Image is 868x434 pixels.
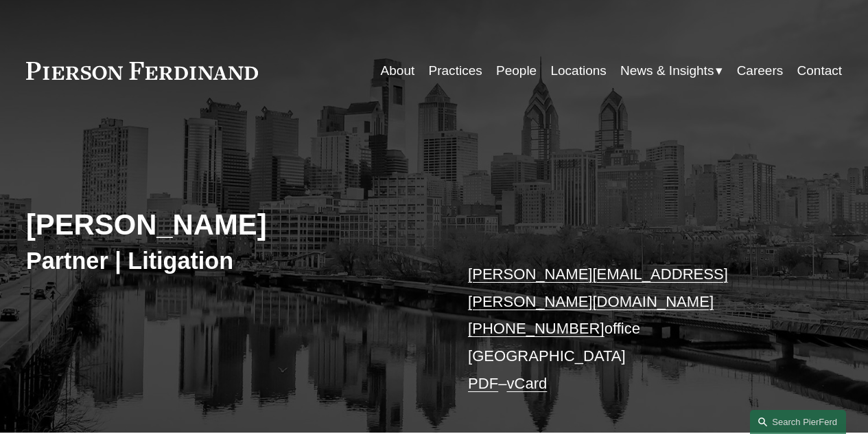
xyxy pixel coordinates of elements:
h2: [PERSON_NAME] [26,208,434,243]
a: [PERSON_NAME][EMAIL_ADDRESS][PERSON_NAME][DOMAIN_NAME] [468,265,728,310]
a: Contact [797,58,843,84]
a: PDF [468,375,498,392]
a: Locations [550,58,606,84]
h3: Partner | Litigation [26,246,434,275]
a: Careers [737,58,784,84]
a: Practices [429,58,482,84]
a: vCard [506,375,547,392]
a: Search this site [750,410,846,434]
a: folder dropdown [620,58,723,84]
a: People [496,58,537,84]
a: [PHONE_NUMBER] [468,320,605,337]
span: News & Insights [620,59,714,83]
a: About [381,58,415,84]
p: office [GEOGRAPHIC_DATA] – [468,261,808,398]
